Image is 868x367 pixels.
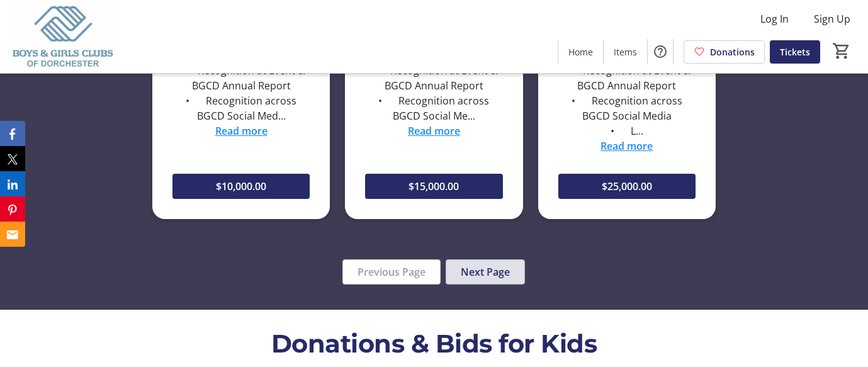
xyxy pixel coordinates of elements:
button: $25,000.00 [558,174,696,199]
button: $10,000.00 [172,174,310,199]
a: Read more [215,124,268,138]
img: Boys & Girls Clubs of Dorchester's Logo [8,5,120,68]
span: Next Page [461,264,510,279]
span: Sign Up [814,11,850,26]
button: Help [648,39,673,64]
button: Log In [750,9,799,29]
a: Donations [684,40,765,64]
button: Sign Up [804,9,860,29]
span: Items [614,45,637,59]
span: Log In [760,11,789,26]
a: Home [558,40,603,64]
span: $15,000.00 [409,179,459,194]
span: $25,000.00 [602,179,652,194]
span: Home [568,45,593,59]
p: Donations & Bids for Kids [152,325,716,363]
button: $15,000.00 [365,174,502,199]
span: Donations [710,45,755,59]
button: Next Page [446,259,525,285]
a: Read more [408,124,460,138]
button: Cart [830,40,853,62]
a: Tickets [770,40,820,64]
a: Items [604,40,647,64]
span: $10,000.00 [216,179,266,194]
a: Read more [600,139,653,153]
span: Tickets [780,45,810,59]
